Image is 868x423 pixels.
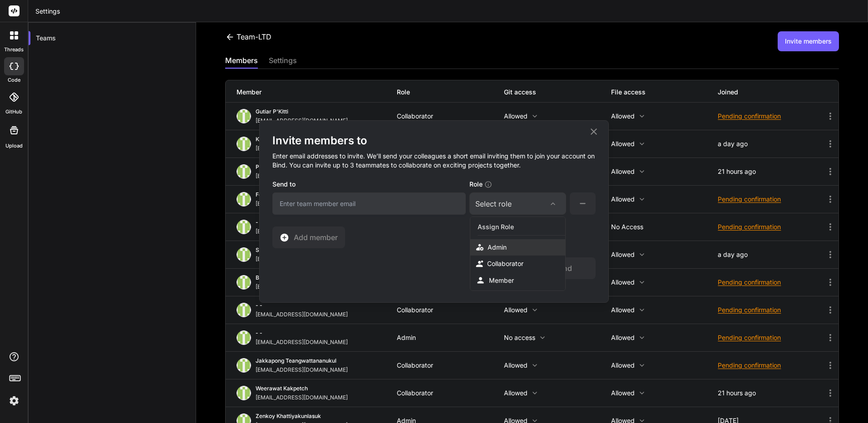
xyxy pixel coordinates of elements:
[272,226,345,248] button: Add member
[470,272,565,289] div: Member
[294,232,338,243] span: Add member
[272,133,596,148] h2: Invite members to
[272,180,296,192] label: Send to
[470,219,565,256] div: Assign RoleAdmin
[470,256,565,272] div: Collaborator
[475,198,560,209] div: Select role
[489,276,514,285] div: Member
[469,180,492,192] label: Role
[488,243,507,252] div: Admin
[478,219,566,236] div: Assign Role
[487,259,523,268] div: Collaborator
[272,192,466,215] input: Enter team member email
[475,198,512,209] div: Select role
[272,148,596,179] h4: Enter email addresses to invite. We’ll send your colleagues a short email inviting them to join y...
